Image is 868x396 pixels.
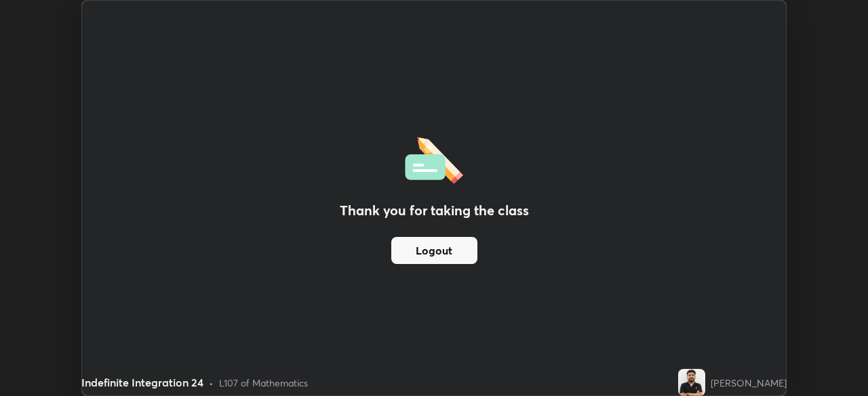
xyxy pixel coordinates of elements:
[711,376,787,390] div: [PERSON_NAME]
[219,376,308,390] div: L107 of Mathematics
[340,200,529,221] h2: Thank you for taking the class
[391,237,477,264] button: Logout
[405,133,463,184] img: offlineFeedback.1438e8b3.svg
[209,376,214,390] div: •
[81,374,203,391] div: Indefinite Integration 24
[678,369,705,396] img: a9ba632262ef428287db51fe8869eec0.jpg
